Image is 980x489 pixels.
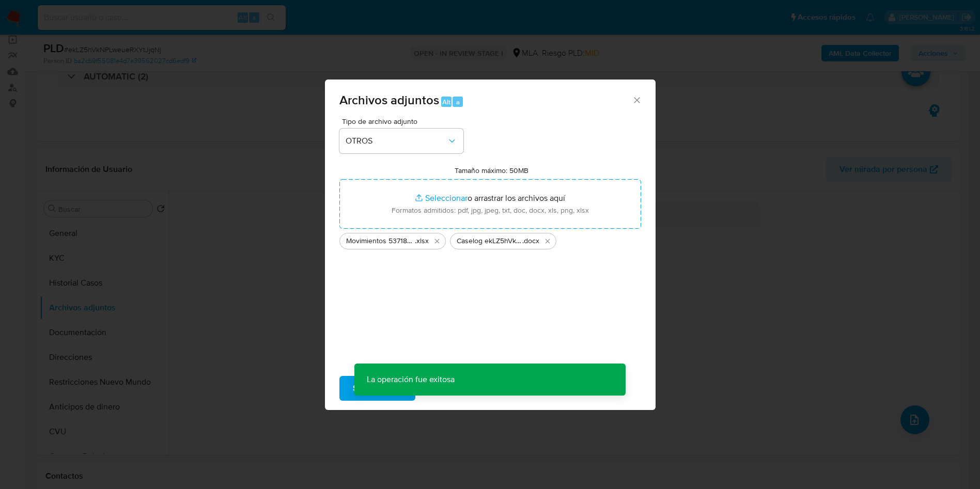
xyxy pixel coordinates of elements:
span: Cancelar [433,377,466,400]
label: Tamaño máximo: 50MB [455,166,528,175]
span: Subir archivo [353,377,402,400]
ul: Archivos seleccionados [339,229,641,249]
button: Eliminar Caselog ekLZ5hVkNPLweueRXYtJjqNj - 537187101.docx [541,235,554,247]
p: La operación fue exitosa [354,364,467,396]
button: Subir archivo [339,376,415,401]
span: Alt [442,97,450,107]
span: .xlsx [415,236,429,246]
span: a [456,97,460,107]
button: Eliminar Movimientos 537187101.xlsx [431,235,443,247]
span: Movimientos 537187101 [346,236,415,246]
span: OTROS [346,136,447,146]
span: Archivos adjuntos [339,91,439,109]
button: OTROS [339,129,463,153]
span: Caselog ekLZ5hVkNPLweueRXYtJjqNj - 537187101 [457,236,522,246]
span: Tipo de archivo adjunto [342,118,466,125]
button: Cerrar [632,95,641,104]
span: .docx [522,236,539,246]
